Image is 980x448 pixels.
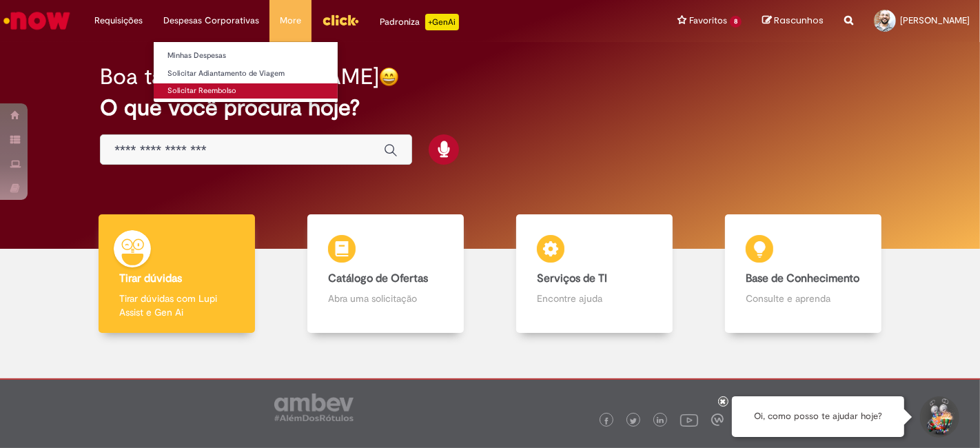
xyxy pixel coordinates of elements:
span: Rascunhos [774,14,824,27]
h2: O que você procura hoje? [100,96,880,120]
span: Requisições [94,14,143,28]
b: Tirar dúvidas [119,272,182,285]
a: Catálogo de Ofertas Abra uma solicitação [281,214,490,334]
p: Encontre ajuda [537,292,653,305]
div: Padroniza [380,14,459,30]
a: Base de Conhecimento Consulte e aprenda [699,214,908,334]
img: happy-face.png [379,67,399,87]
ul: Despesas Corporativas [153,41,338,103]
p: +GenAi [425,14,459,30]
a: Serviços de TI Encontre ajuda [490,214,699,334]
img: logo_footer_youtube.png [680,411,698,429]
img: logo_footer_linkedin.png [657,417,664,425]
p: Consulte e aprenda [746,292,861,305]
a: Rascunhos [762,14,824,28]
span: 8 [730,16,742,28]
p: Abra uma solicitação [328,292,444,305]
span: [PERSON_NAME] [900,14,970,26]
img: logo_footer_twitter.png [630,418,637,425]
b: Catálogo de Ofertas [328,272,428,285]
img: click_logo_yellow_360x200.png [322,10,359,30]
span: Favoritos [689,14,727,28]
a: Minhas Despesas [154,48,338,63]
img: logo_footer_facebook.png [603,418,610,425]
img: logo_footer_workplace.png [711,414,724,426]
b: Serviços de TI [537,272,607,285]
button: Iniciar Conversa de Suporte [918,396,959,438]
p: Tirar dúvidas com Lupi Assist e Gen Ai [119,292,235,319]
span: Despesas Corporativas [163,14,259,28]
div: Oi, como posso te ajudar hoje? [732,396,904,437]
img: logo_footer_ambev_rotulo_gray.png [274,394,354,421]
a: Solicitar Adiantamento de Viagem [154,66,338,81]
span: More [280,14,301,28]
img: ServiceNow [1,7,72,34]
h2: Boa tarde, [PERSON_NAME] [100,65,379,89]
a: Tirar dúvidas Tirar dúvidas com Lupi Assist e Gen Ai [72,214,281,334]
a: Solicitar Reembolso [154,83,338,99]
b: Base de Conhecimento [746,272,859,285]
